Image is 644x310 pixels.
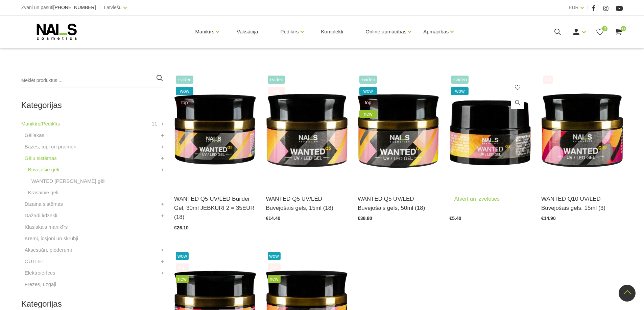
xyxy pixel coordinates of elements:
span: €14.40 [266,216,281,221]
a: Atvērt un izvēlēties [449,194,500,204]
span: €26.10 [174,225,189,230]
a: 0 [596,28,604,36]
a: Krāsainie gēli [28,189,58,197]
span: €14.90 [541,216,556,221]
a: Elektroierīces [25,269,55,277]
span: new [359,110,377,118]
a: Dizaina sistēmas [25,200,63,208]
img: Gels WANTED NAILS cosmetics tehniķu komanda ir radījusi gelu, kas ilgi jau ir katra meistara mekl... [541,74,623,186]
a: + [161,269,164,277]
span: | [99,3,101,12]
a: + [161,212,164,220]
span: wow [176,87,193,95]
span: 0 [621,26,626,31]
a: [PHONE_NUMBER] [53,5,96,10]
span: €5.40 [449,216,461,221]
span: | [587,3,589,12]
span: top [543,76,553,84]
a: Online apmācības [365,18,406,45]
a: Manikīrs/Pedikīrs [21,120,60,128]
span: 11 [151,120,157,128]
a: Latviešu [104,3,122,11]
a: + [161,120,164,128]
input: Meklēt produktus ... [21,74,164,87]
span: +Video [451,76,469,84]
a: Vaksācija [231,16,263,48]
span: +Video [359,76,377,84]
a: EUR [569,3,579,11]
span: top [176,98,193,107]
span: wow [359,87,377,95]
span: +Video [268,76,285,84]
span: new [176,275,189,283]
span: new [268,275,281,283]
a: Apmācības [423,18,449,45]
span: 0 [602,26,607,31]
a: Aksesuāri, piederumi [25,246,72,254]
a: Gēllakas [25,131,44,139]
img: Gels WANTED NAILS cosmetics tehniķu komanda ir radījusi gelu, kas ilgi jau ir katra meistara mekl... [174,74,256,186]
a: Būvējošie gēli [28,166,59,174]
a: + [161,143,164,151]
h2: Kategorijas [21,300,164,308]
a: + [161,257,164,265]
span: wow [268,252,281,260]
a: Komplekti [316,16,349,48]
a: WANTED [PERSON_NAME] gēli [31,177,106,185]
span: top [359,98,377,107]
div: Zvani un pasūti [21,3,96,12]
a: 0 [614,28,623,36]
img: Gels WANTED NAILS cosmetics tehniķu komanda ir radījusi gelu, kas ilgi jau ir katra meistara mekl... [266,74,348,186]
a: Bāzes, topi un praimeri [25,143,76,151]
a: + [161,131,164,139]
a: Manikīrs [195,18,215,45]
span: top [268,263,281,272]
a: OUTLET [25,257,45,265]
a: Krēmi, losjoni un skrubji [25,234,78,243]
a: Frēzes, uzgaļi [25,280,56,288]
a: Gēlu sistēmas [25,154,57,162]
a: WANTED Q5 UV/LED Būvējošais gels, 15ml (18) [266,194,348,213]
a: WANTED Q5 UV/LED Builder Gel, 30ml JEBKURI 2 = 35EUR (18) [174,194,256,222]
img: Gels WANTED NAILS cosmetics tehniķu komanda ir radījusi gelu, kas ilgi jau ir katra meistara mekl... [358,74,439,186]
a: + [161,200,164,208]
h2: Kategorijas [21,101,164,110]
span: +Video [176,76,193,84]
a: WANTED Q10 UV/LED Būvējošais gels, 15ml (3) [541,194,623,213]
span: top [268,87,285,95]
a: + [161,154,164,162]
a: + [161,166,164,174]
span: €38.80 [358,216,372,221]
a: WANTED Q5 UV/LED Būvējošais gels, 50ml (18) [358,194,439,213]
a: Pedikīrs [280,18,299,45]
img: Gels WANTED NAILS cosmetics tehniķu komanda ir radījusi gelu, kas ilgi jau ir katra meistara mekl... [449,74,531,186]
a: Klasiskais manikīrs [25,223,68,231]
span: wow [176,252,189,260]
a: Dažādi līdzekļi [25,212,57,220]
span: wow [451,87,469,95]
span: top [176,263,189,272]
a: + [161,246,164,254]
